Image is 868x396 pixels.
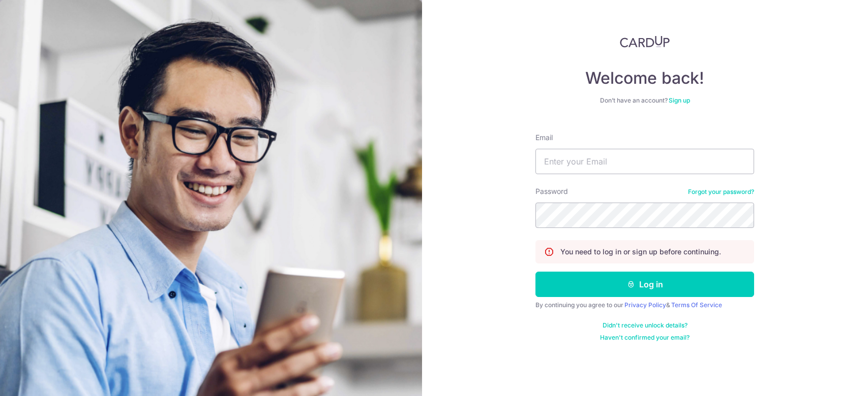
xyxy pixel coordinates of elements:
[600,334,690,342] a: Haven't confirmed your email?
[603,321,687,329] a: Didn't receive unlock details?
[535,149,754,174] input: Enter your Email
[688,188,754,196] a: Forgot your password?
[671,301,722,309] a: Terms Of Service
[535,272,754,297] button: Log in
[535,186,568,196] label: Password
[535,96,754,105] div: Don’t have an account?
[669,96,690,104] a: Sign up
[535,301,754,309] div: By continuing you agree to our &
[560,247,721,257] p: You need to log in or sign up before continuing.
[620,36,670,48] img: CardUp Logo
[624,301,666,309] a: Privacy Policy
[535,68,754,88] h4: Welcome back!
[535,133,553,143] label: Email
